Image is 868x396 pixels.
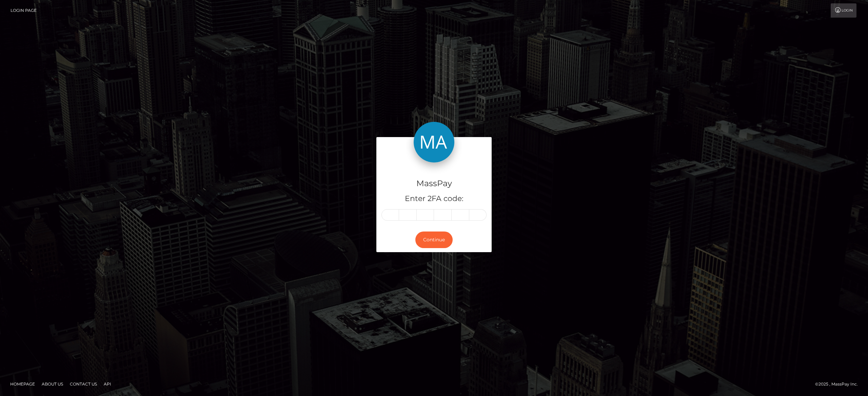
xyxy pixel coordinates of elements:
div: © 2025 , MassPay Inc. [815,380,863,388]
h4: MassPay [381,178,487,190]
button: Continue [415,232,453,248]
img: MassPay [414,122,454,162]
a: Contact Us [67,379,100,389]
h5: Enter 2FA code: [381,194,487,204]
a: API [101,379,114,389]
a: Login Page [11,3,37,18]
a: Homepage [7,379,38,389]
a: Login [831,3,856,18]
a: About Us [39,379,66,389]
